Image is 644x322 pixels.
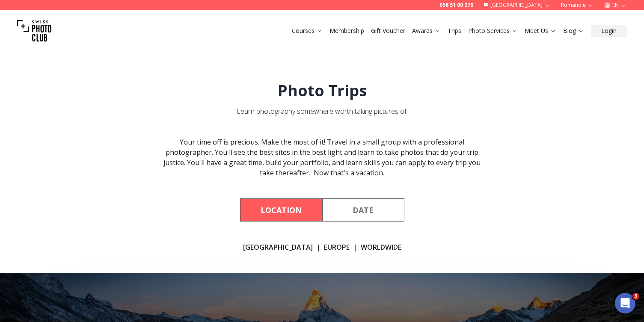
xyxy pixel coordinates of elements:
a: Photo Services [468,27,518,35]
a: Trips [448,27,461,35]
button: Meet Us [521,25,560,37]
a: Gift Voucher [371,27,405,35]
iframe: Intercom live chat [615,293,635,313]
button: Awards [409,25,444,37]
div: | | [243,242,401,252]
button: By Location [240,198,322,222]
a: Membership [329,27,364,35]
button: Photo Services [465,25,521,37]
div: Course filter [240,198,404,222]
img: Swiss photo club [17,14,51,48]
button: Gift Voucher [368,25,409,37]
a: Meet Us [525,27,556,35]
span: 3 [632,293,639,300]
a: Blog [563,27,584,35]
h1: Photo Trips [278,82,367,99]
button: Login [591,25,627,37]
button: Courses [288,25,326,37]
div: Your time off is precious. Make the most of it! Travel in a small group with a professional photo... [158,137,487,178]
button: By Date [322,198,404,222]
button: Trips [444,25,465,37]
a: Europe [324,242,350,252]
button: Membership [326,25,368,37]
a: Worldwide [361,242,401,252]
a: Awards [412,27,441,35]
div: Learn photography somewhere worth taking pictures of. [237,106,408,116]
a: [GEOGRAPHIC_DATA] [243,242,313,252]
a: 058 51 00 270 [439,2,473,9]
button: Blog [560,25,588,37]
a: Courses [292,27,323,35]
